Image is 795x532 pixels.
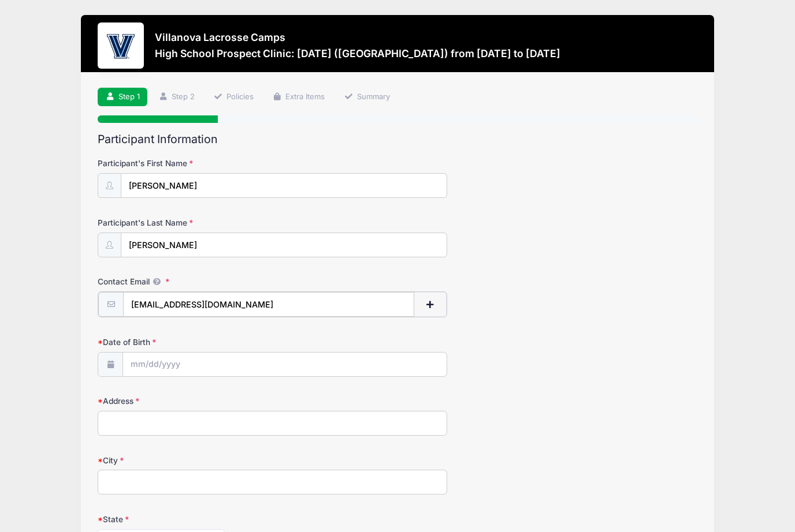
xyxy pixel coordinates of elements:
[206,88,261,107] a: Policies
[98,395,298,407] label: Address
[98,336,298,348] label: Date of Birth
[336,88,397,107] a: Summary
[98,158,298,169] label: Participant's First Name
[98,276,298,287] label: Contact Email
[98,88,147,107] a: Step 1
[98,455,298,466] label: City
[121,233,448,257] input: Participant's Last Name
[155,47,560,59] h3: High School Prospect Clinic: [DATE] ([GEOGRAPHIC_DATA]) from [DATE] to [DATE]
[98,514,298,525] label: State
[151,88,202,107] a: Step 2
[98,133,697,146] h2: Participant Information
[265,88,333,107] a: Extra Items
[121,173,448,198] input: Participant's First Name
[122,352,447,377] input: mm/dd/yyyy
[98,217,298,228] label: Participant's Last Name
[123,292,414,317] input: email@email.com
[155,31,560,43] h3: Villanova Lacrosse Camps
